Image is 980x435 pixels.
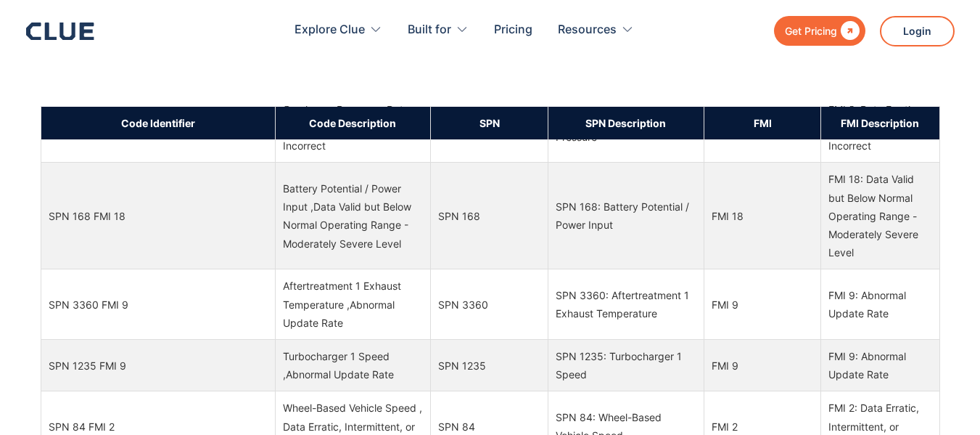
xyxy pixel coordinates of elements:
div: Explore Clue [295,7,382,53]
div: Resources [558,7,617,53]
a: Get Pricing [774,16,865,46]
td: SPN 3360 FMI 9 [41,269,275,340]
th: Code Description [275,106,431,139]
div: Explore Clue [295,7,365,53]
div: Get Pricing [785,22,837,40]
td: FMI 18 [704,163,821,269]
th: Code Identifier [41,106,275,139]
a: Pricing [494,7,532,53]
td: FMI 9: Abnormal Update Rate [821,339,939,391]
div: Battery Potential / Power Input ,Data Valid but Below Normal Operating Range - Moderately Severe ... [283,179,424,253]
td: Turbocharger 1 Speed ,Abnormal Update Rate [275,339,431,391]
td: SPN 3360: Aftertreatment 1 Exhaust Temperature [548,269,704,340]
td: FMI 9 [704,339,821,391]
td: SPN 3360 [431,269,548,340]
td: SPN 1235: Turbocharger 1 Speed [548,339,704,391]
p: ‍ [41,73,940,91]
th: SPN [431,106,548,139]
td: SPN 168: Battery Potential / Power Input [548,163,704,269]
th: SPN Description [548,106,704,139]
div: Built for [408,7,451,53]
div: Resources [558,7,634,53]
div: Aftertreatment 1 Exhaust Temperature ,Abnormal Update Rate [283,277,424,332]
td: FMI 9: Abnormal Update Rate [821,269,939,340]
td: SPN 1235 FMI 9 [41,339,275,391]
div: Built for [408,7,469,53]
td: SPN 168 FMI 18 [41,163,275,269]
td: SPN 1235 [431,339,548,391]
div:  [837,22,860,40]
td: SPN 168 [431,163,548,269]
th: FMI [704,106,821,139]
a: Login [880,16,955,46]
td: FMI 18: Data Valid but Below Normal Operating Range - Moderately Severe Level [821,163,939,269]
td: FMI 9 [704,269,821,340]
th: FMI Description [821,106,939,139]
